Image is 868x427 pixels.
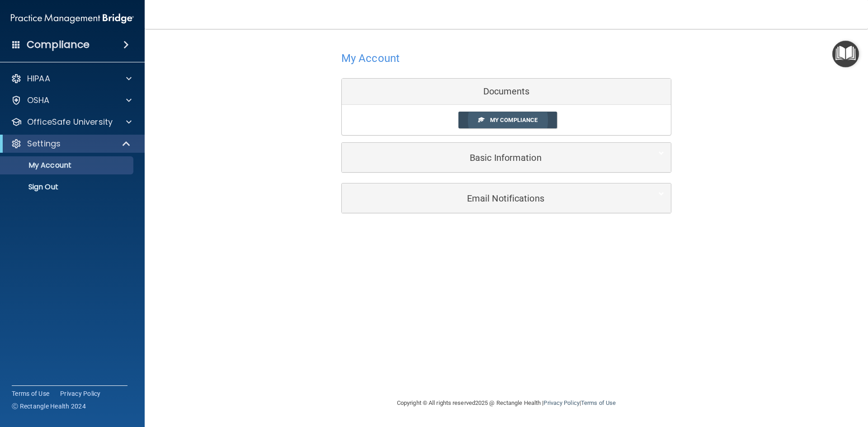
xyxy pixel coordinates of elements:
[27,38,90,51] h4: Compliance
[341,52,400,64] h4: My Account
[341,389,671,418] div: Copyright © All rights reserved 2025 @ Rectangle Health | |
[11,9,134,28] img: PMB logo
[11,95,132,106] a: OSHA
[27,117,113,127] p: OfficeSafe University
[349,193,637,203] h5: Email Notifications
[832,41,859,67] button: Open Resource Center
[581,399,616,406] a: Terms of Use
[60,389,101,398] a: Privacy Policy
[11,138,131,149] a: Settings
[712,363,857,399] iframe: Drift Widget Chat Controller
[27,73,50,84] p: HIPAA
[12,402,86,411] span: Ⓒ Rectangle Health 2024
[342,79,671,105] div: Documents
[11,117,132,127] a: OfficeSafe University
[490,117,538,123] span: My Compliance
[349,147,664,168] a: Basic Information
[6,183,129,192] p: Sign Out
[349,188,664,208] a: Email Notifications
[6,161,129,170] p: My Account
[12,389,49,398] a: Terms of Use
[11,73,132,84] a: HIPAA
[349,153,637,163] h5: Basic Information
[27,138,61,149] p: Settings
[543,399,579,406] a: Privacy Policy
[27,95,50,106] p: OSHA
